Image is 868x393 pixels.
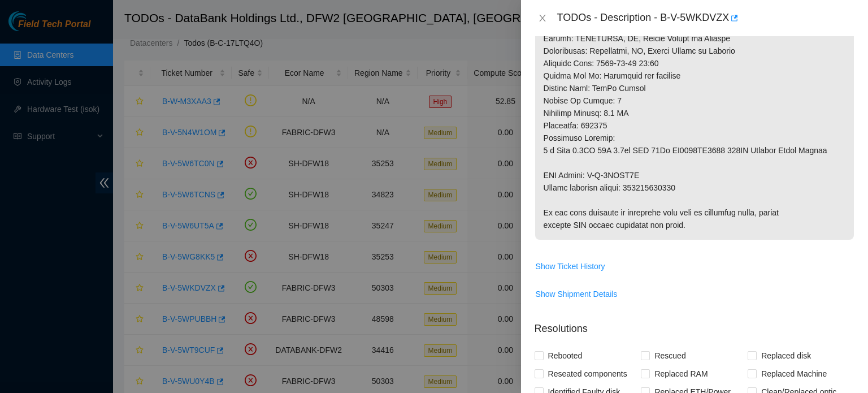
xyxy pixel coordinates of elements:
[757,365,831,383] span: Replaced Machine
[557,9,854,27] div: TODOs - Description - B-V-5WKDVZX
[757,347,815,365] span: Replaced disk
[535,312,854,336] p: Resolutions
[535,13,550,24] button: Close
[544,365,632,383] span: Reseated components
[535,257,606,275] button: Show Ticket History
[535,285,618,303] button: Show Shipment Details
[544,347,587,365] span: Rebooted
[650,347,690,365] span: Rescued
[650,365,712,383] span: Replaced RAM
[538,14,547,23] span: close
[536,260,605,273] span: Show Ticket History
[536,288,618,300] span: Show Shipment Details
